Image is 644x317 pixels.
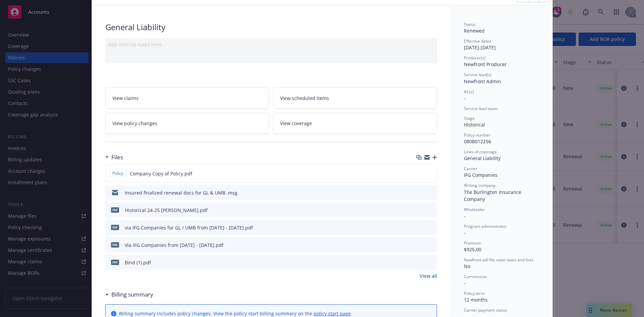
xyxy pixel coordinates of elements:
span: - [464,213,466,219]
button: preview file [428,170,434,177]
a: policy start page [314,310,351,317]
button: download file [418,207,423,214]
span: Producer(s) [464,55,486,61]
div: Billing summary includes policy changes. View the policy start billing summary on the . [119,310,352,317]
button: preview file [428,207,434,214]
span: pdf [111,242,119,247]
span: Carrier payment status [464,307,507,313]
span: Newfront Producer [464,61,507,67]
span: Policy term [464,290,485,296]
div: General Liability [105,21,437,33]
span: The Burlington Insurance Company [464,189,523,202]
button: preview file [428,189,434,196]
span: Status [464,21,476,27]
button: download file [418,242,423,249]
span: Policy [111,170,124,176]
h3: Billing summary [111,290,153,299]
div: General Liability [464,155,539,162]
span: 12 months [464,297,488,303]
span: - [464,229,466,236]
a: View claims [105,88,269,109]
div: via IFG Companies for GL / UMB from [DATE] - [DATE].pdf [125,224,253,231]
span: AC(s) [464,89,474,95]
div: Billing summary [105,290,153,299]
button: download file [418,224,423,231]
span: Effective dates [464,38,491,44]
a: View coverage [273,113,437,134]
span: No [464,263,470,269]
span: Renewed [464,28,485,34]
button: preview file [428,242,434,249]
button: download file [417,170,423,177]
button: download file [418,189,423,196]
div: [DATE] - [DATE] [464,38,539,51]
span: pdf [111,225,119,230]
span: Newfront will file state taxes and fees [464,257,534,263]
span: Service lead(s) [464,72,491,77]
a: View policy changes [105,113,269,134]
div: Files [105,153,123,162]
div: Bind (1).pdf [125,259,151,266]
span: Newfront Admin [464,78,501,85]
span: Stage [464,115,475,121]
span: Policy number [464,132,490,138]
button: preview file [428,224,434,231]
span: Company Copy of Policy.pdf [130,170,192,177]
a: View all [420,272,437,279]
span: - [464,95,466,101]
span: View scheduled items [280,95,329,102]
span: - [464,280,466,286]
span: View policy changes [112,120,157,127]
button: download file [418,259,423,266]
div: Historical 24-25 [PERSON_NAME].pdf [125,207,208,214]
span: pdf [111,260,119,265]
button: preview file [428,259,434,266]
span: Lines of coverage [464,149,497,155]
span: Writing company [464,182,495,188]
span: Commission [464,274,487,279]
span: IFG Companies [464,172,497,178]
span: View claims [112,95,139,102]
span: Service lead team [464,106,497,111]
span: Historical [464,121,485,128]
span: 080B012256 [464,138,491,145]
span: $925.00 [464,246,481,253]
span: Carrier [464,166,477,171]
span: Wholesaler [464,207,485,212]
div: Insured finalized renewal docs for GL & UMB .msg [125,189,237,196]
span: View coverage [280,120,312,127]
div: Add internal notes here... [108,41,434,48]
a: View scheduled items [273,88,437,109]
span: Premium [464,240,481,246]
h3: Files [111,153,123,162]
div: Via IFG Companies from [DATE] - [DATE].pdf [125,242,223,249]
span: Program administrator [464,223,507,229]
span: pdf [111,207,119,212]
